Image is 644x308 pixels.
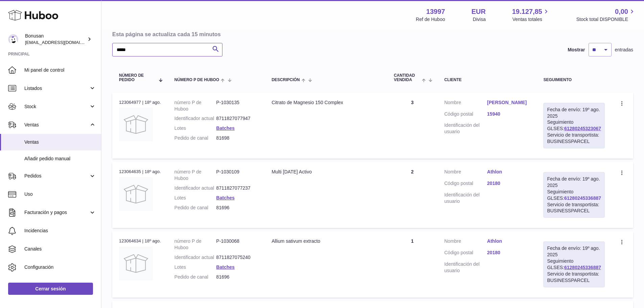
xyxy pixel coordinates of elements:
dt: Código postal [444,180,487,188]
dt: Lotes [174,125,216,132]
div: Cliente [444,78,530,82]
a: 61280245336887 [564,265,601,270]
dd: P-1030135 [216,99,258,112]
a: Athlon [487,238,530,244]
strong: EUR [471,7,485,16]
span: Ventas totales [512,16,550,23]
a: Batches [216,125,235,131]
img: no-photo.jpg [119,246,153,280]
a: Cerrar sesión [8,283,93,295]
td: 3 [387,93,437,159]
a: 15940 [487,111,530,117]
div: Seguimiento GLSES: [543,172,605,218]
dt: número P de Huboo [174,169,216,182]
dt: número P de Huboo [174,99,216,112]
td: 2 [387,162,437,228]
div: Seguimiento GLSES: [543,103,605,148]
td: 1 [387,231,437,297]
dd: 81696 [216,274,258,280]
span: Pedidos [24,173,89,179]
img: info@bonusan.es [8,34,18,44]
span: Añadir pedido manual [24,156,96,162]
dt: Lotes [174,264,216,270]
dd: 8711827077947 [216,115,258,122]
dd: 81696 [216,205,258,211]
span: Incidencias [24,228,96,234]
h3: Esta página se actualiza cada 15 minutos [112,30,631,38]
div: Fecha de envío: 19º ago. 2025 [547,245,601,258]
div: Fecha de envío: 19º ago. 2025 [547,106,601,119]
dt: Código postal [444,250,487,258]
span: entradas [615,47,633,53]
dt: Identificación del usuario [444,192,487,205]
dt: Identificación del usuario [444,122,487,135]
span: Número de pedido [119,73,155,82]
div: Allium sativum extracto [271,238,380,244]
img: no-photo.jpg [119,177,153,211]
dt: Nombre [444,238,487,246]
span: Configuración [24,264,96,270]
dt: Identificador actual [174,115,216,122]
div: 123064634 | 18º ago. [119,238,161,244]
a: [PERSON_NAME] [487,99,530,106]
label: Mostrar [568,47,585,53]
span: Canales [24,246,96,252]
div: Citrato de Magnesio 150 Complex [271,99,380,106]
div: Seguimiento GLSES: [543,241,605,287]
div: Divisa [473,16,486,23]
dd: 81698 [216,135,258,141]
span: Descripción [271,78,300,82]
a: 20180 [487,180,530,187]
a: 61280245323067 [564,126,601,131]
a: 20180 [487,250,530,256]
span: Ventas [24,122,89,128]
dd: 8711827077237 [216,185,258,191]
span: Stock [24,103,89,110]
span: Ventas [24,139,96,145]
dt: Código postal [444,111,487,119]
div: Seguimiento [543,78,605,82]
a: Athlon [487,169,530,175]
div: Bonusan [25,33,86,46]
div: Ref de Huboo [416,16,445,23]
div: Servicio de transportista: BUSINESSPARCEL [547,202,601,214]
span: Listados [24,85,89,92]
div: Fecha de envío: 19º ago. 2025 [547,176,601,189]
dt: número P de Huboo [174,238,216,251]
dt: Pedido de canal [174,135,216,141]
span: 19.127,85 [512,7,542,16]
a: 0,00 Stock total DISPONIBLE [576,7,636,23]
a: Batches [216,264,235,270]
dt: Identificador actual [174,185,216,191]
span: Stock total DISPONIBLE [576,16,636,23]
dt: Identificación del usuario [444,261,487,274]
dt: Pedido de canal [174,274,216,280]
a: 19.127,85 Ventas totales [512,7,550,23]
dt: Nombre [444,169,487,177]
a: Batches [216,195,235,200]
span: [EMAIL_ADDRESS][DOMAIN_NAME] [25,40,99,45]
span: 0,00 [615,7,628,16]
img: no-photo.jpg [119,108,153,141]
span: Uso [24,191,96,197]
span: Cantidad vendida [394,73,420,82]
span: Facturación y pagos [24,209,89,216]
a: 61280245336887 [564,195,601,201]
span: Mi panel de control [24,67,96,73]
span: número P de Huboo [174,78,219,82]
dd: 8711827075240 [216,254,258,261]
dt: Identificador actual [174,254,216,261]
dt: Nombre [444,99,487,108]
strong: 13997 [426,7,445,16]
div: 123064977 | 18º ago. [119,99,161,105]
div: Servicio de transportista: BUSINESSPARCEL [547,271,601,284]
div: Multi [DATE] Activo [271,169,380,175]
dd: P-1030109 [216,169,258,182]
dt: Pedido de canal [174,205,216,211]
dt: Lotes [174,195,216,201]
dd: P-1030068 [216,238,258,251]
div: 123064635 | 18º ago. [119,169,161,175]
div: Servicio de transportista: BUSINESSPARCEL [547,132,601,145]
